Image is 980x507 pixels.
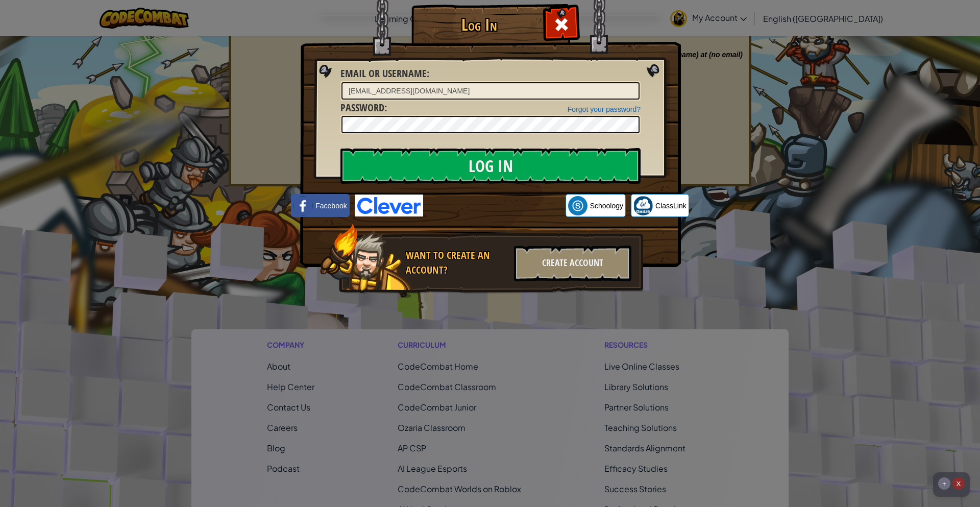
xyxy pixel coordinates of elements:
[514,246,631,281] div: Create Account
[568,105,641,113] a: Forgot your password?
[414,16,544,34] h1: Log In
[355,195,423,216] img: clever-logo-blue.png
[293,196,313,215] img: facebook_small.png
[423,195,566,217] iframe: Sign in with Google Button
[568,196,587,215] img: schoology.png
[406,248,508,277] div: Want to create an account?
[590,201,623,211] span: Schoology
[340,148,641,184] input: Log In
[340,66,427,80] span: Email or Username
[633,196,653,215] img: classlink-logo-small.png
[340,101,387,115] label: :
[315,201,347,211] span: Facebook
[340,66,429,81] label: :
[655,201,687,211] span: ClassLink
[340,101,384,114] span: Password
